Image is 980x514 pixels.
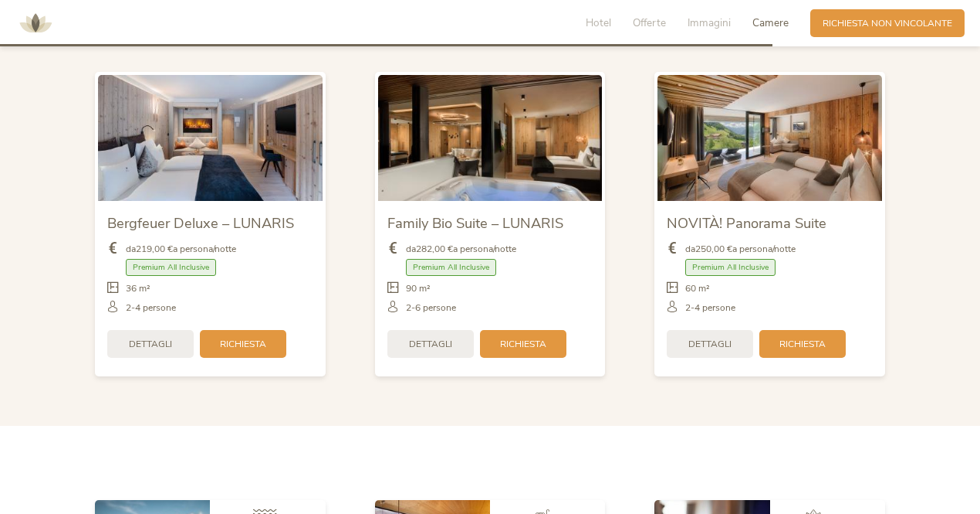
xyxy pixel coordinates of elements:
img: Bergfeuer Deluxe – LUNARIS [98,75,323,201]
span: Offerte [633,15,666,30]
img: NOVITÀ! Panorama Suite [657,75,882,201]
span: Richiesta [500,338,546,351]
span: Premium All Inclusive [126,259,216,277]
span: da a persona/notte [126,243,236,256]
span: Family Bio Suite – LUNARIS [387,213,563,233]
span: da a persona/notte [685,243,796,256]
b: 219,00 € [136,243,173,255]
span: 2-4 persone [126,301,176,315]
span: 2-6 persone [406,301,456,315]
span: Richiesta [779,338,826,351]
span: 90 m² [406,282,431,295]
b: 250,00 € [695,243,732,255]
span: Hotel [586,15,611,30]
span: Richiesta [220,338,266,351]
span: Dettagli [129,338,172,351]
span: NOVITÀ! Panorama Suite [667,213,826,233]
a: AMONTI & LUNARIS Wellnessresort [12,19,59,27]
span: Dettagli [688,338,732,351]
span: Dettagli [409,338,452,351]
b: 282,00 € [416,243,453,255]
span: da a persona/notte [406,243,516,256]
span: Richiesta non vincolante [823,17,952,30]
span: 2-4 persone [685,301,735,315]
span: 36 m² [126,282,150,295]
span: Bergfeuer Deluxe – LUNARIS [107,213,294,233]
img: Family Bio Suite – LUNARIS [378,75,603,201]
span: Immagini [688,15,731,30]
span: Camere [752,15,789,30]
span: 60 m² [685,282,710,295]
span: Premium All Inclusive [406,259,496,277]
span: Premium All Inclusive [685,259,776,277]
